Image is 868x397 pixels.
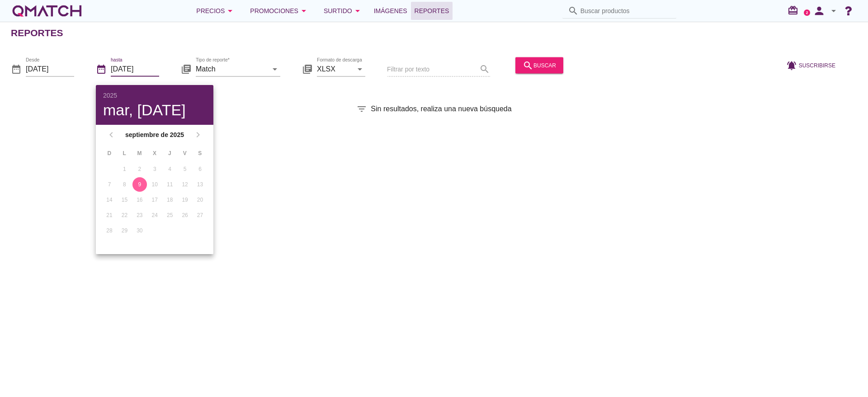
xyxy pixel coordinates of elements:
h2: Reportes [11,26,63,40]
i: arrow_drop_down [298,5,309,16]
a: 2 [804,9,810,16]
div: 2025 [103,92,206,99]
i: redeem [788,5,802,16]
th: X [147,146,161,161]
th: V [178,146,192,161]
div: Precios [196,5,236,16]
button: 9 [132,177,147,192]
div: 9 [132,180,147,189]
i: arrow_drop_down [828,5,839,16]
th: J [163,146,177,161]
div: buscar [523,60,556,71]
button: Precios [189,2,243,20]
i: library_books [302,63,313,74]
input: Desde [26,61,74,76]
button: Suscribirse [779,57,843,73]
text: 2 [806,10,808,14]
i: filter_list [356,104,367,114]
span: Sin resultados, realiza una nueva búsqueda [371,104,511,114]
i: arrow_drop_down [225,5,236,16]
div: Surtido [324,5,363,16]
i: arrow_drop_down [269,63,280,74]
i: arrow_drop_down [354,63,365,74]
th: M [132,146,146,161]
th: D [102,146,116,161]
div: Promociones [250,5,309,16]
input: Tipo de reporte* [196,61,268,76]
i: date_range [96,63,107,74]
input: Formato de descarga [317,61,353,76]
input: Buscar productos [580,4,671,18]
a: white-qmatch-logo [11,2,83,20]
i: date_range [11,63,22,74]
button: Promociones [243,2,316,20]
input: hasta [111,61,159,76]
button: buscar [515,57,563,73]
th: S [193,146,207,161]
i: library_books [181,63,192,74]
th: L [117,146,131,161]
span: Reportes [415,5,449,16]
span: Suscribirse [799,61,835,69]
i: search [523,60,533,71]
a: Imágenes [370,2,411,20]
i: search [568,5,579,16]
strong: septiembre de 2025 [119,130,190,140]
div: mar, [DATE] [103,102,206,118]
span: Imágenes [374,5,407,16]
i: person [810,5,828,17]
i: notifications_active [786,60,799,71]
button: Surtido [316,2,370,20]
i: arrow_drop_down [352,5,363,16]
a: Reportes [411,2,453,20]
